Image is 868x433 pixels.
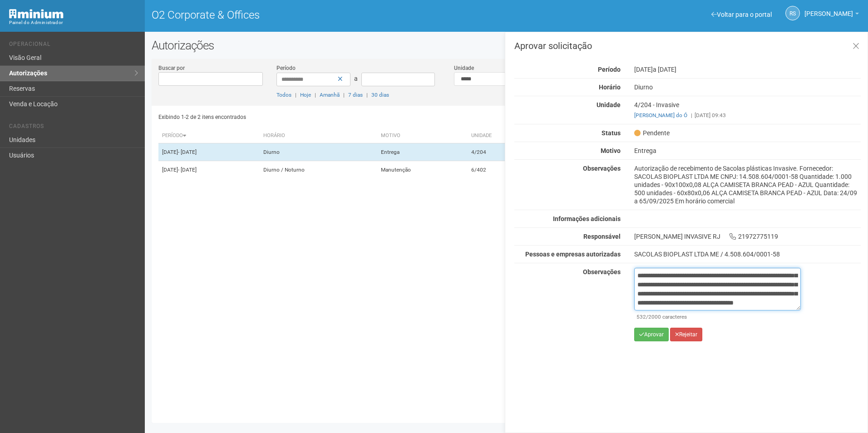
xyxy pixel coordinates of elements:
[295,92,296,98] span: |
[627,232,868,241] div: [PERSON_NAME] INVASIVE RJ 21972775119
[343,92,345,98] span: |
[525,251,621,258] strong: Pessoas e empresas autorizadas
[366,92,368,98] span: |
[152,9,500,21] h1: O2 Corporate & Offices
[276,92,291,98] a: Todos
[583,165,621,172] strong: Observações
[260,128,377,143] th: Horário
[377,143,468,161] td: Entrega
[636,313,799,321] div: /2000 caracteres
[354,75,358,82] span: a
[377,161,468,179] td: Manutenção
[371,92,389,98] a: 30 dias
[320,92,340,98] a: Amanhã
[627,147,868,155] div: Entrega
[636,314,646,320] span: 532
[627,65,868,74] div: [DATE]
[653,66,676,73] span: a [DATE]
[158,143,260,161] td: [DATE]
[634,111,861,119] div: [DATE] 09:43
[634,112,687,118] a: [PERSON_NAME] do Ó
[602,129,621,137] strong: Status
[634,129,670,137] span: Pendente
[9,9,64,19] img: Minium
[158,128,260,143] th: Período
[260,161,377,179] td: Diurno / Noturno
[711,11,772,18] a: Voltar para o portal
[260,143,377,161] td: Diurno
[377,128,468,143] th: Motivo
[597,101,621,108] strong: Unidade
[9,41,138,50] li: Operacional
[670,328,702,341] button: Rejeitar
[158,161,260,179] td: [DATE]
[847,37,865,56] a: Fechar
[468,128,535,143] th: Unidade
[627,101,868,119] div: 4/204 - Invasive
[9,123,138,133] li: Cadastros
[454,64,474,72] label: Unidade
[152,39,861,52] h2: Autorizações
[634,328,669,341] button: Aprovar
[276,64,296,72] label: Período
[158,110,503,124] div: Exibindo 1-2 de 2 itens encontrados
[583,233,621,240] strong: Responsável
[785,6,800,20] a: RS
[601,147,621,154] strong: Motivo
[300,92,311,98] a: Hoje
[627,164,868,205] div: Autorização de recebimento de Sacolas plásticas Invasive. Fornecedor: SACOLAS BIOPLAST LTDA ME CN...
[9,19,138,27] div: Painel do Administrador
[178,149,197,155] span: - [DATE]
[627,83,868,91] div: Diurno
[178,167,197,173] span: - [DATE]
[315,92,316,98] span: |
[691,112,692,118] span: |
[598,66,621,73] strong: Período
[583,268,621,276] strong: Observações
[468,161,535,179] td: 6/402
[468,143,535,161] td: 4/204
[599,84,621,91] strong: Horário
[553,215,621,222] strong: Informações adicionais
[804,1,853,17] span: Rayssa Soares Ribeiro
[514,41,861,50] h3: Aprovar solicitação
[158,64,185,72] label: Buscar por
[634,250,861,258] div: SACOLAS BIOPLAST LTDA ME / 4.508.604/0001-58
[348,92,363,98] a: 7 dias
[804,11,859,19] a: [PERSON_NAME]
